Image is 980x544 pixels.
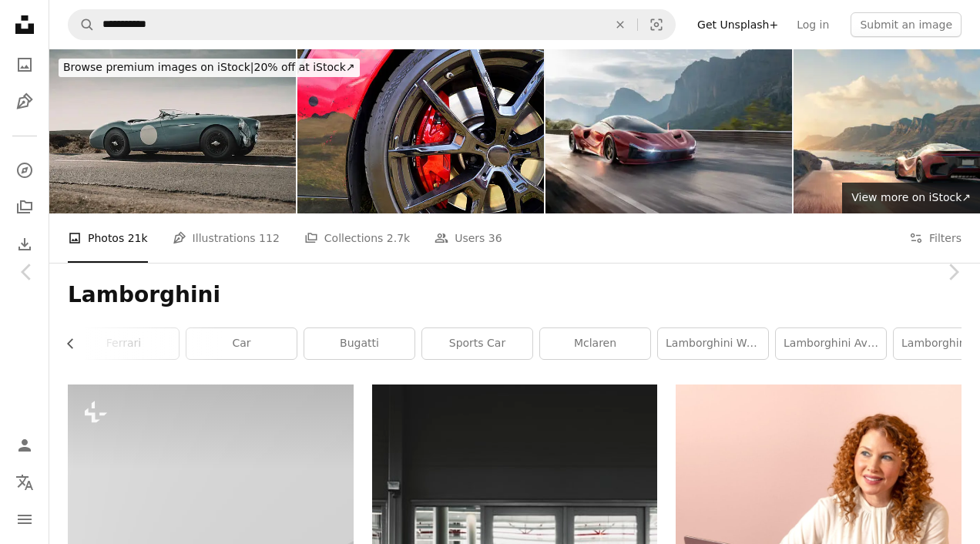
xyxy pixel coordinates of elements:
[688,12,787,37] a: Get Unsplash+
[9,86,40,117] a: Illustrations
[658,328,768,359] a: lamborghini wallpaper
[488,230,502,247] span: 36
[69,328,179,359] a: ferrari
[68,9,676,40] form: Find visuals sitewide
[63,61,253,73] span: Browse premium images on iStock |
[68,328,85,359] button: scroll list to the left
[842,183,980,213] a: View more on iStock↗
[9,504,40,535] button: Menu
[69,10,95,39] button: Search Unsplash
[387,230,410,247] span: 2.7k
[422,328,532,359] a: sports car
[9,192,40,223] a: Collections
[259,230,280,247] span: 112
[63,61,355,73] span: 20% off at iStock ↗
[638,10,675,39] button: Visual search
[49,49,369,86] a: Browse premium images on iStock|20% off at iStock↗
[304,213,410,263] a: Collections 2.7k
[9,430,40,461] a: Log in / Sign up
[9,467,40,498] button: Language
[173,213,280,263] a: Illustrations 112
[186,328,297,359] a: car
[9,155,40,186] a: Explore
[304,328,414,359] a: bugatti
[9,49,40,80] a: Photos
[909,213,962,263] button: Filters
[851,191,971,203] span: View more on iStock ↗
[851,12,962,37] button: Submit an image
[545,49,792,213] img: Red Sports Car On Windy Mountain Road
[435,213,502,263] a: Users 36
[297,49,544,213] img: Alloy wheel with calipers and racing brakes of the sport car.
[603,10,637,39] button: Clear
[787,12,838,37] a: Log in
[49,49,296,213] img: Britsh vintage sports car in blue
[540,328,650,359] a: mclaren
[68,281,962,309] h1: Lamborghini
[776,328,886,359] a: lamborghini aventador
[926,198,980,346] a: Next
